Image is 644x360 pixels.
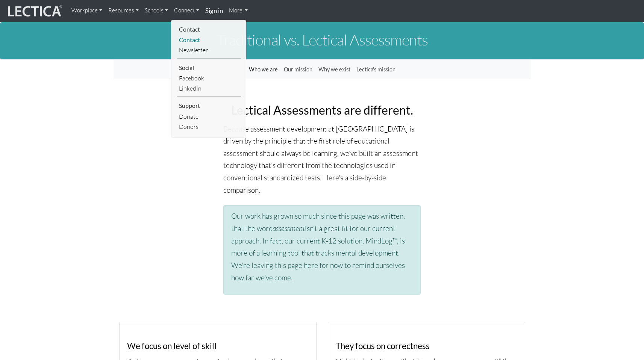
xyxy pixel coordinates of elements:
[68,3,105,18] a: Workplace
[177,62,241,74] li: Social
[205,7,223,15] strong: Sign in
[336,342,517,351] h4: They focus on correctness
[142,3,171,18] a: Schools
[177,122,241,132] a: Donors
[202,3,226,19] a: Sign in
[353,62,399,77] a: Lectica's mission
[171,3,202,18] a: Connect
[223,123,421,197] p: Because assessment development at [GEOGRAPHIC_DATA] is driven by the principle that the first rol...
[177,35,241,45] a: Contact
[6,4,62,18] img: lecticalive
[231,210,413,284] p: Our work has grown so much since this page was written, that the word isn't a great fit for our c...
[177,23,241,35] li: Contact
[246,62,281,77] a: Who we are
[226,3,251,18] a: More
[177,112,241,122] a: Donate
[177,73,241,83] a: Facebook
[281,62,315,77] a: Our mission
[223,103,421,116] h2: Lectical Assessments are different.
[177,100,241,112] li: Support
[105,3,142,18] a: Resources
[177,83,241,94] a: LinkedIn
[273,224,305,233] i: assessment
[315,62,353,77] a: Why we exist
[114,32,531,48] h1: Traditional vs. Lectical Assessments
[127,342,309,351] h4: We focus on level of skill
[177,45,241,55] a: Newsletter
